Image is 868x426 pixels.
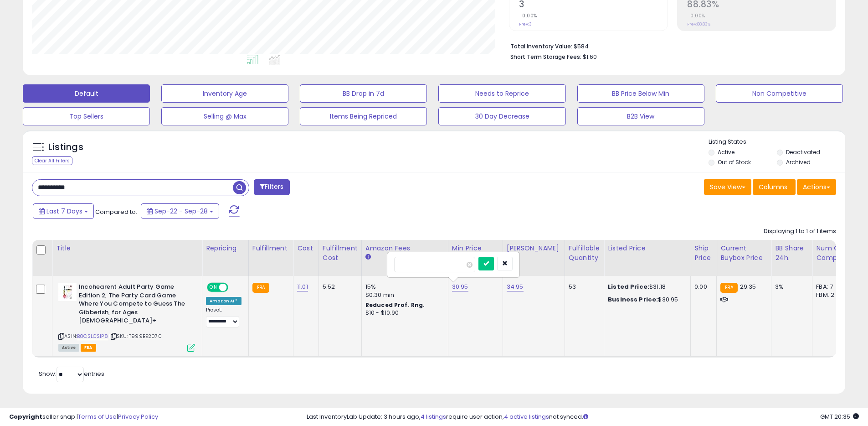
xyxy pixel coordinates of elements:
[58,344,79,352] span: All listings currently available for purchase on Amazon
[365,283,441,291] div: 15%
[510,40,829,51] li: $584
[507,282,524,291] a: 34.95
[323,244,358,263] div: Fulfillment Cost
[254,179,289,195] button: Filters
[81,344,96,352] span: FBA
[300,107,427,125] button: Items Being Repriced
[154,207,208,216] span: Sep-22 - Sep-28
[307,413,859,421] div: Last InventoryLab Update: 3 hours ago, require user action, not synced.
[608,282,649,291] b: Listed Price:
[753,179,796,195] button: Columns
[208,284,219,291] span: ON
[206,244,245,253] div: Repricing
[507,244,561,253] div: [PERSON_NAME]
[704,179,751,195] button: Save View
[569,283,597,291] div: 53
[23,84,150,103] button: Default
[720,244,767,263] div: Current Buybox Price
[709,138,845,146] p: Listing States:
[56,244,198,253] div: Title
[32,156,72,165] div: Clear All Filters
[816,291,846,299] div: FBM: 2
[816,283,846,291] div: FBA: 7
[365,253,371,261] small: Amazon Fees.
[23,107,150,125] button: Top Sellers
[161,84,288,103] button: Inventory Age
[694,244,713,263] div: Ship Price
[504,412,549,421] a: 4 active listings
[48,141,83,154] h5: Listings
[569,244,600,263] div: Fulfillable Quantity
[39,369,104,378] span: Show: entries
[816,244,849,263] div: Num of Comp.
[583,52,597,61] span: $1.60
[95,208,137,216] span: Compared to:
[510,53,581,61] b: Short Term Storage Fees:
[452,244,499,253] div: Min Price
[775,283,805,291] div: 3%
[297,282,308,291] a: 11.01
[452,282,468,291] a: 30.95
[323,283,354,291] div: 5.52
[300,84,427,103] button: BB Drop in 7d
[438,107,565,125] button: 30 Day Decrease
[775,244,808,263] div: BB Share 24h.
[227,284,241,291] span: OFF
[141,203,219,219] button: Sep-22 - Sep-28
[33,203,94,219] button: Last 7 Days
[820,412,859,421] span: 2025-10-6 20:35 GMT
[46,207,82,216] span: Last 7 Days
[118,412,158,421] a: Privacy Policy
[718,148,734,156] label: Active
[687,21,710,27] small: Prev: 88.83%
[252,244,289,253] div: Fulfillment
[79,283,190,327] b: Incohearent Adult Party Game Edition 2, The Party Card Game Where You Compete to Guess The Gibber...
[365,291,441,299] div: $0.30 min
[759,182,787,192] span: Columns
[786,148,820,156] label: Deactivated
[740,282,756,291] span: 29.35
[421,412,446,421] a: 4 listings
[58,283,195,350] div: ASIN:
[720,283,737,293] small: FBA
[608,244,687,253] div: Listed Price
[161,107,288,125] button: Selling @ Max
[58,283,77,301] img: 41e6DW7HgGL._SL40_.jpg
[577,107,704,125] button: B2B View
[519,21,532,27] small: Prev: 3
[77,332,108,340] a: B0CSLCS1P8
[797,179,836,195] button: Actions
[718,158,751,166] label: Out of Stock
[9,413,158,421] div: seller snap | |
[608,283,683,291] div: $31.18
[78,412,117,421] a: Terms of Use
[577,84,704,103] button: BB Price Below Min
[252,283,269,293] small: FBA
[109,332,162,340] span: | SKU: T999BE2070
[687,12,705,19] small: 0.00%
[786,158,811,166] label: Archived
[206,297,241,305] div: Amazon AI *
[764,227,836,236] div: Displaying 1 to 1 of 1 items
[694,283,709,291] div: 0.00
[365,301,425,309] b: Reduced Prof. Rng.
[608,296,683,304] div: $30.95
[365,309,441,317] div: $10 - $10.90
[365,244,444,253] div: Amazon Fees
[519,12,537,19] small: 0.00%
[716,84,843,103] button: Non Competitive
[297,244,315,253] div: Cost
[510,42,572,50] b: Total Inventory Value:
[438,84,565,103] button: Needs to Reprice
[206,307,241,327] div: Preset:
[9,412,42,421] strong: Copyright
[608,295,658,304] b: Business Price:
